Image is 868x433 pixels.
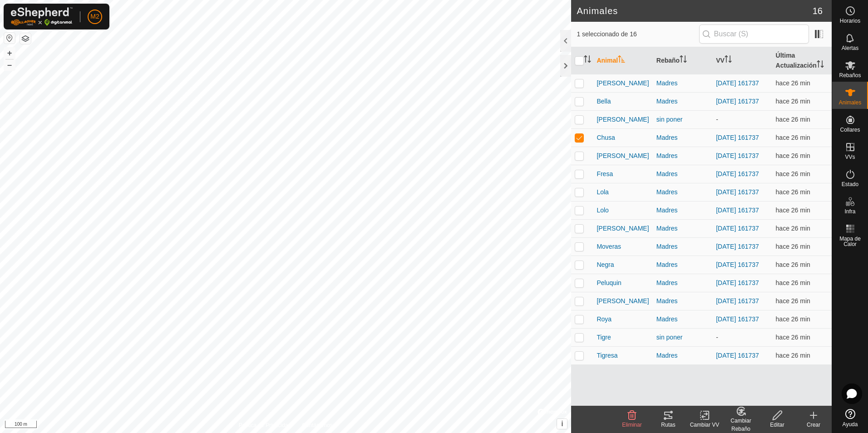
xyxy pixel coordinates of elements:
span: 11 ago 2025, 9:35 [776,297,810,305]
span: Horarios [840,18,860,24]
button: Capas del Mapa [20,33,31,44]
span: 11 ago 2025, 9:35 [776,79,810,87]
a: Política de Privacidad [239,421,291,429]
div: Rutas [650,421,686,429]
div: sin poner [656,115,709,124]
app-display-virtual-paddock-transition: - [716,116,718,123]
a: [DATE] 161737 [716,315,759,323]
span: Eliminar [622,422,641,428]
div: Madres [656,315,709,324]
a: [DATE] 161737 [716,98,759,105]
div: Madres [656,79,709,88]
span: Ayuda [843,422,858,427]
p-sorticon: Activar para ordenar [618,57,625,64]
button: Restablecer Mapa [4,33,15,44]
span: Mapa de Calor [834,236,866,247]
span: 11 ago 2025, 9:35 [776,134,810,141]
div: Madres [656,260,709,270]
a: [DATE] 161737 [716,152,759,159]
div: Madres [656,296,709,306]
th: VV [712,47,772,74]
a: Ayuda [832,405,868,431]
span: 11 ago 2025, 9:35 [776,98,810,105]
a: [DATE] 161737 [716,279,759,286]
button: – [4,59,15,70]
h2: Animales [577,5,812,16]
a: [DATE] 161737 [716,170,759,177]
span: Alertas [842,45,858,51]
div: Madres [656,351,709,360]
span: 11 ago 2025, 9:35 [776,243,810,250]
a: [DATE] 161737 [716,297,759,305]
th: Animal [593,47,652,74]
span: i [561,420,563,428]
span: 11 ago 2025, 9:35 [776,315,810,323]
button: i [557,419,567,429]
img: Logo Gallagher [11,7,73,26]
a: [DATE] 161737 [716,188,759,196]
div: Madres [656,97,709,106]
div: Cambiar VV [686,421,723,429]
a: [DATE] 161737 [716,79,759,87]
span: [PERSON_NAME] [597,151,649,161]
span: M2 [90,12,99,21]
span: 11 ago 2025, 9:35 [776,261,810,268]
span: [PERSON_NAME] [597,296,649,306]
span: [PERSON_NAME] [597,115,649,124]
span: 11 ago 2025, 9:35 [776,188,810,196]
input: Buscar (S) [699,25,809,44]
span: Bella [597,97,611,106]
span: 16 [813,4,823,18]
div: Crear [795,421,832,429]
span: Tigresa [597,351,617,360]
div: Madres [656,133,709,143]
span: 11 ago 2025, 9:35 [776,207,810,214]
span: Chusa [597,133,615,143]
span: 11 ago 2025, 9:35 [776,279,810,286]
span: VVs [845,154,855,160]
span: Lola [597,187,608,197]
span: Rebaños [839,73,861,78]
div: sin poner [656,333,709,342]
th: Última Actualización [772,47,832,74]
span: Lolo [597,206,608,215]
p-sorticon: Activar para ordenar [680,57,687,64]
p-sorticon: Activar para ordenar [817,62,824,69]
span: Estado [842,182,858,187]
div: Madres [656,278,709,288]
a: [DATE] 161737 [716,261,759,268]
span: 11 ago 2025, 9:35 [776,352,810,359]
p-sorticon: Activar para ordenar [584,57,591,64]
div: Editar [759,421,795,429]
span: Fresa [597,169,613,179]
button: + [4,48,15,59]
div: Madres [656,187,709,197]
span: 11 ago 2025, 9:35 [776,170,810,177]
span: 1 seleccionado de 16 [577,30,699,39]
div: Madres [656,151,709,161]
span: 11 ago 2025, 9:35 [776,225,810,232]
span: [PERSON_NAME] [597,224,649,233]
span: Moveras [597,242,621,251]
span: Roya [597,315,612,324]
p-sorticon: Activar para ordenar [725,57,732,64]
app-display-virtual-paddock-transition: - [716,334,718,341]
a: [DATE] 161737 [716,134,759,141]
span: [PERSON_NAME] [597,79,649,88]
span: 11 ago 2025, 9:35 [776,152,810,159]
div: Madres [656,242,709,251]
a: [DATE] 161737 [716,352,759,359]
span: Negra [597,260,614,270]
span: Collares [840,127,860,133]
span: Animales [839,100,861,105]
th: Rebaño [653,47,712,74]
span: Peluquin [597,278,621,288]
span: Tigre [597,333,611,342]
a: [DATE] 161737 [716,225,759,232]
div: Madres [656,224,709,233]
a: [DATE] 161737 [716,207,759,214]
div: Madres [656,169,709,179]
span: 11 ago 2025, 9:35 [776,334,810,341]
span: Infra [844,209,855,214]
span: 11 ago 2025, 9:35 [776,116,810,123]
